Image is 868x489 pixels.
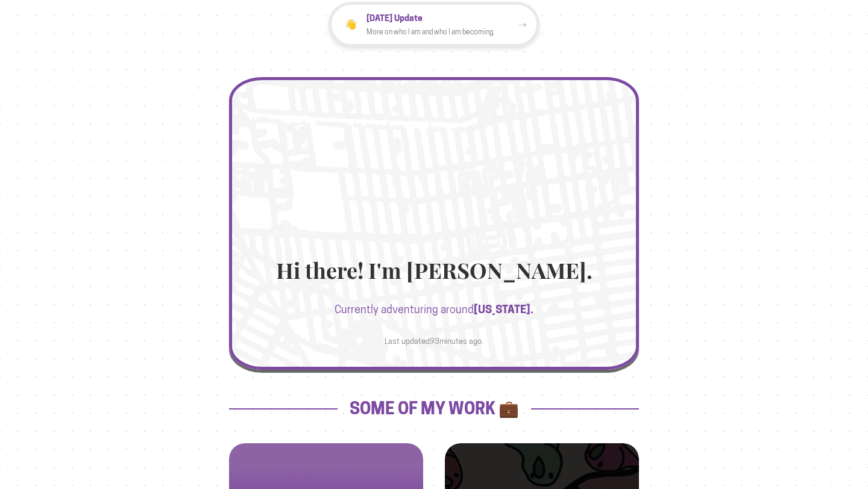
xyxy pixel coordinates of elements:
[229,2,639,47] a: 👋[DATE] UpdateMore on who I am and who I am becoming.➝
[474,302,533,314] b: [US_STATE].
[341,15,360,34] div: 👋
[229,76,639,369] a: Hi there! I'm [PERSON_NAME].Currently adventuring around[US_STATE].Last updated93minutes ago.
[366,11,518,25] p: [DATE] Update
[366,26,518,38] p: More on who I am and who I am becoming.
[229,400,639,418] h2: Some of my work 💼
[241,258,627,282] h1: Hi there! I'm [PERSON_NAME].
[518,16,527,34] div: ➝
[335,302,533,314] a: Currently adventuring around
[241,334,627,344] p: Last updated 93 minutes ago.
